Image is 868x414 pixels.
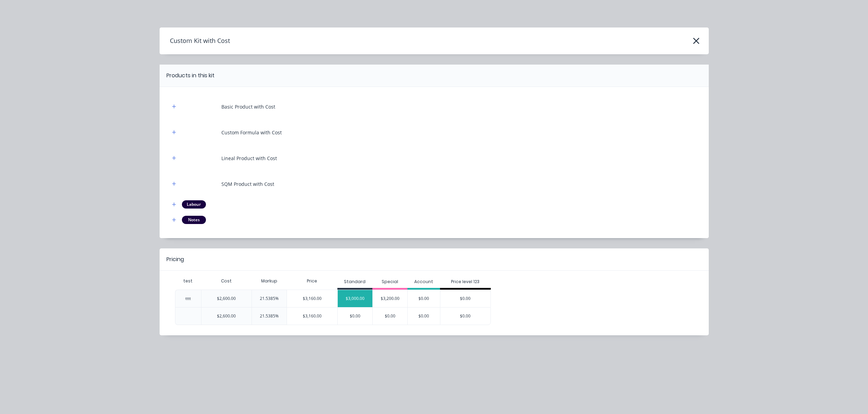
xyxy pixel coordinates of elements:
[201,307,252,325] div: $2,600.00
[414,279,433,285] div: Account
[166,71,215,80] div: Products in this kit
[160,34,230,47] h4: Custom Kit with Cost
[182,200,206,209] div: Labour
[221,129,282,136] div: Custom Formula with Cost
[201,274,252,288] div: Cost
[201,290,252,307] div: $2,600.00
[344,279,366,285] div: Standard
[338,307,372,325] div: $0.00
[221,180,274,188] div: SQM Product with Cost
[408,307,440,325] div: $0.00
[252,290,287,307] div: 21.5385%
[440,290,490,307] div: $0.00
[440,307,490,325] div: $0.00
[178,272,198,290] div: test
[252,307,287,325] div: 21.5385%
[221,155,277,162] div: Lineal Product with Cost
[373,290,407,307] div: $3,200.00
[373,307,407,325] div: $0.00
[451,279,479,285] div: Price level 123
[221,103,275,110] div: Basic Product with Cost
[338,290,372,307] div: $3,000.00
[287,274,337,288] div: Price
[182,216,206,224] div: Notes
[408,290,440,307] div: $0.00
[166,255,184,264] div: Pricing
[185,295,191,302] div: tttt
[287,307,337,325] div: $3,160.00
[382,279,398,285] div: Special
[287,290,337,307] div: $3,160.00
[252,274,287,288] div: Markup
